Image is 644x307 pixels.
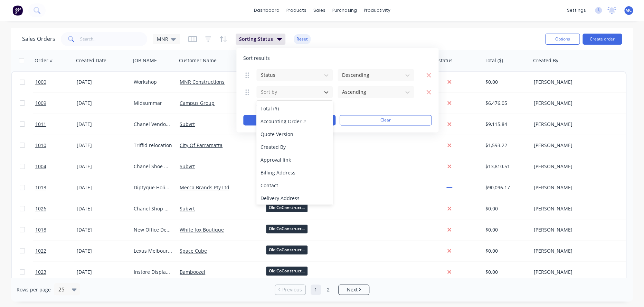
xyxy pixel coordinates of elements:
div: [DATE] [77,79,128,85]
div: [PERSON_NAME] [534,184,610,191]
div: New Office Design Items [134,226,172,233]
div: $9,115.84 [485,121,526,128]
div: $90,096.17 [485,184,526,191]
div: Workshop [134,79,172,85]
div: [PERSON_NAME] [534,226,610,233]
div: Order # [35,57,53,64]
div: $0.00 [485,205,526,212]
div: Created By [256,141,333,153]
span: 1026 [35,205,46,212]
span: Rows per page [17,286,51,293]
div: Delivery Address [256,192,333,205]
a: Page 2 [323,285,333,295]
div: JOB NAME [133,57,157,64]
div: [PERSON_NAME] [534,79,610,85]
div: Diptyque Holiday 2025 [134,184,172,191]
span: Old CoConstruct... [266,225,307,233]
a: 1000 [35,72,77,92]
div: products [283,5,310,16]
div: Instore Display Stands [134,269,172,276]
div: Accounting Order # [256,115,333,128]
div: Triffid relocation [134,142,172,149]
a: 1023 [35,262,77,282]
a: Bamboozel [180,269,205,275]
a: Subvrt [180,205,195,212]
div: Quote Version [256,128,333,141]
div: $0.00 [485,269,526,276]
a: 1004 [35,156,77,177]
button: Sorting:Status [236,34,285,45]
div: Midsummar [134,100,172,107]
span: 1022 [35,247,46,254]
div: $13,810.51 [485,163,526,170]
span: 1023 [35,269,46,276]
div: $0.00 [485,79,526,85]
span: MC [625,7,632,13]
div: $1,593.22 [485,142,526,149]
span: Previous [282,286,302,293]
div: Chanel Shoe Modules [134,163,172,170]
div: [DATE] [77,100,128,107]
button: add [256,102,333,108]
input: Search... [80,32,148,46]
a: Subvrt [180,163,195,170]
div: [DATE] [77,184,128,191]
div: Total ($) [256,102,333,115]
div: $0.00 [485,247,526,254]
div: productivity [360,5,394,16]
h1: Sales Orders [22,36,55,42]
a: dashboard [250,5,283,16]
div: [PERSON_NAME] [534,163,610,170]
div: [DATE] [77,226,128,233]
a: 1010 [35,135,77,156]
div: [PERSON_NAME] [534,121,610,128]
div: [PERSON_NAME] [534,142,610,149]
div: [DATE] [77,205,128,212]
div: $0.00 [485,226,526,233]
div: [DATE] [77,121,128,128]
button: Create order [583,34,622,45]
div: Customer Name [179,57,217,64]
a: 1009 [35,93,77,114]
a: City Of Parramatta [180,142,222,148]
span: Next [347,286,357,293]
span: MNR [157,35,168,43]
div: [PERSON_NAME] [534,269,610,276]
div: [DATE] [77,247,128,254]
div: sales [310,5,329,16]
span: 1013 [35,184,46,191]
a: MNR Constructions [180,79,225,85]
a: Next page [339,286,369,293]
div: Chanel Vendome [134,121,172,128]
a: 1013 [35,177,77,198]
button: Apply [243,115,335,125]
div: [PERSON_NAME] [534,247,610,254]
a: 1026 [35,198,77,219]
div: $6,476.05 [485,100,526,107]
div: Contact [256,179,333,192]
a: Campus Group [180,100,215,106]
span: 1000 [35,79,46,85]
div: purchasing [329,5,360,16]
span: 1011 [35,121,46,128]
button: Reset [294,34,311,44]
span: Old CoConstruct... [266,245,307,254]
img: Factory [12,5,23,16]
span: 1004 [35,163,46,170]
div: [DATE] [77,142,128,149]
div: Total ($) [485,57,503,64]
a: Space Cube [180,247,207,254]
div: Billing Address [256,166,333,179]
ul: Pagination [272,285,372,295]
div: Chanel Shop Windows 2025 [134,205,172,212]
a: Mecca Brands Pty Ltd [180,184,229,191]
a: Previous page [275,286,305,293]
div: Approval link [256,153,333,166]
div: [DATE] [77,163,128,170]
div: Lexus Melbourne Cup [134,247,172,254]
div: [PERSON_NAME] [534,100,610,107]
a: White fox Boutique [180,226,224,233]
a: 1018 [35,219,77,240]
span: 1010 [35,142,46,149]
span: Sort results [243,55,270,62]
